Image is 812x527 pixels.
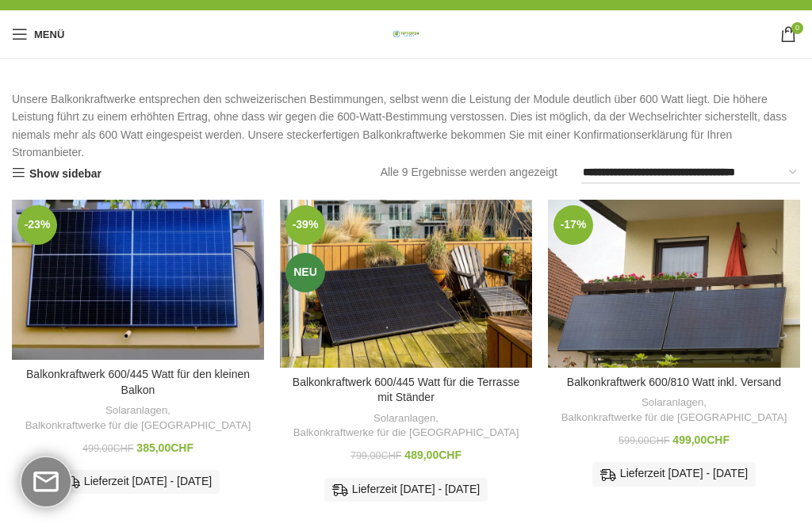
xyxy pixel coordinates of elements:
a: Balkonkraftwerk 600/445 Watt für den kleinen Balkon [12,200,264,360]
img: Steckerkraftwerk für die Terrasse [280,200,532,368]
span: CHF [170,441,193,454]
p: Alle 9 Ergebnisse werden angezeigt [381,163,557,181]
div: Lieferzeit [DATE] - [DATE] [56,470,220,494]
select: Shop-Reihenfolge [581,162,800,184]
a: Balkonkraftwerke für die [GEOGRAPHIC_DATA] [25,418,251,433]
span: Menü [34,29,64,40]
bdi: 385,00 [136,441,193,454]
a: Show sidebar [12,166,101,180]
span: CHF [381,450,402,461]
div: Lieferzeit [DATE] - [DATE] [592,462,756,486]
bdi: 499,00 [672,433,730,446]
span: Neu [285,253,325,292]
a: Solaranlagen [373,411,435,426]
div: , [556,395,792,425]
a: Logo der Website [386,27,426,40]
a: Mobiles Menü öffnen [4,18,72,50]
span: 0 [791,22,803,34]
div: , [20,403,256,433]
span: CHF [113,443,134,454]
span: -23% [17,205,57,245]
a: Balkonkraftwerk 600/445 Watt für die Terrasse mit Ständer [280,200,532,368]
a: Balkonkraftwerk 600/445 Watt für die Terrasse mit Ständer [293,376,519,404]
a: Balkonkraftwerke für die [GEOGRAPHIC_DATA] [293,426,519,441]
span: -17% [553,205,593,245]
a: Solaranlagen [105,403,167,418]
a: Balkonkraftwerk 600/810 Watt inkl. Versand [548,200,800,368]
a: 0 [772,18,804,50]
bdi: 599,00 [619,435,669,446]
a: Balkonkraftwerk 600/445 Watt für den kleinen Balkon [26,368,250,396]
div: , [288,411,524,441]
span: -39% [285,205,325,245]
a: Balkonkraftwerke für die [GEOGRAPHIC_DATA] [561,411,787,426]
span: CHF [649,435,670,446]
bdi: 489,00 [404,449,462,461]
span: CHF [707,433,730,446]
bdi: 799,00 [350,450,401,461]
p: Unsere Balkonkraftwerke entsprechen den schweizerischen Bestimmungen, selbst wenn die Leistung de... [12,90,800,162]
a: Solaranlagen [642,395,703,411]
span: CHF [439,449,462,461]
a: Balkonkraftwerk 600/810 Watt inkl. Versand [567,376,781,388]
bdi: 499,00 [82,443,133,454]
div: Lieferzeit [DATE] - [DATE] [324,478,488,502]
